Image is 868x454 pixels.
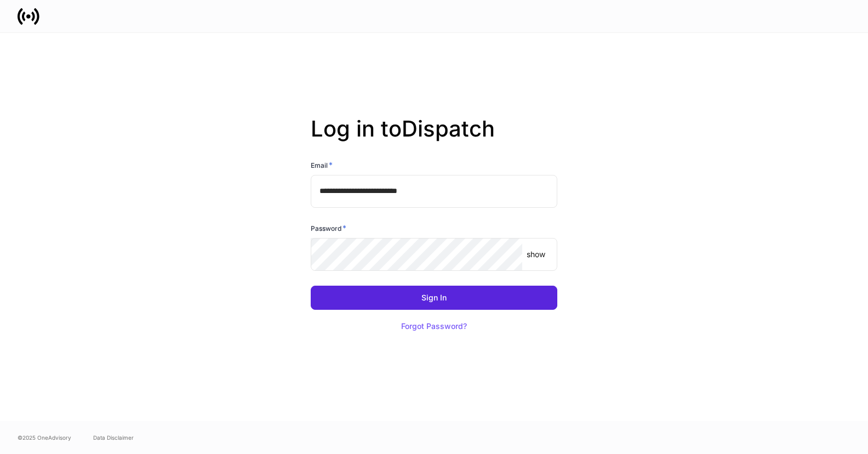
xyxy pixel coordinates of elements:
[93,433,134,442] a: Data Disclaimer
[311,286,557,310] button: Sign In
[311,223,346,234] h6: Password
[387,314,481,338] button: Forgot Password?
[527,249,545,260] p: show
[18,433,71,442] span: © 2025 OneAdvisory
[421,294,447,302] div: Sign In
[311,160,333,171] h6: Email
[401,322,467,330] div: Forgot Password?
[311,116,557,160] h2: Log in to Dispatch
